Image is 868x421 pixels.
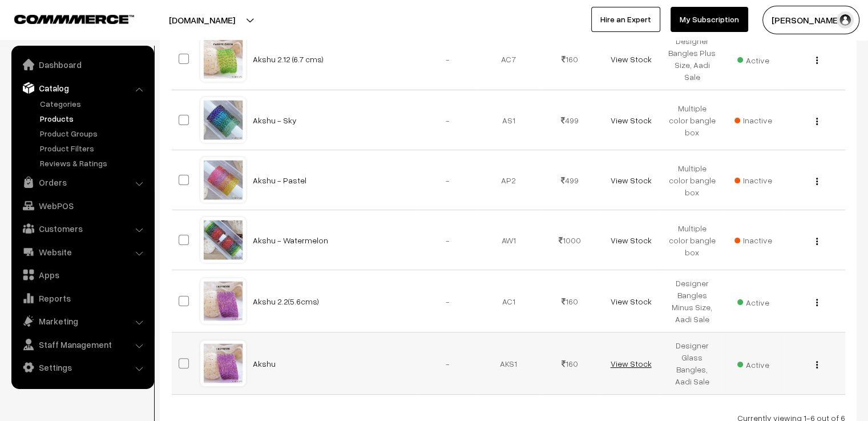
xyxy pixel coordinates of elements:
[417,150,478,210] td: -
[417,90,478,150] td: -
[253,296,319,306] a: Akshu 2.2(5.6cms)
[661,28,722,90] td: Designer Bangles Plus Size, Aadi Sale
[253,359,276,368] a: Akshu
[816,118,818,125] img: Menu
[37,113,150,125] a: Products
[14,172,150,193] a: Orders
[478,332,539,395] td: AKS1
[539,28,600,90] td: 160
[14,242,150,262] a: Website
[734,234,772,246] span: Inactive
[610,296,651,306] a: View Stock
[539,90,600,150] td: 499
[671,7,748,32] a: My Subscription
[610,359,651,368] a: View Stock
[539,332,600,395] td: 160
[610,54,651,64] a: View Stock
[816,57,818,64] img: Menu
[37,142,150,154] a: Product Filters
[661,150,722,210] td: Multiple color bangle box
[478,210,539,270] td: AW1
[37,127,150,139] a: Product Groups
[734,114,772,126] span: Inactive
[478,150,539,210] td: AP2
[816,178,818,185] img: Menu
[14,54,150,75] a: Dashboard
[37,98,150,110] a: Categories
[14,334,150,355] a: Staff Management
[14,15,134,23] img: COMMMERCE
[14,11,114,25] a: COMMMERCE
[478,270,539,332] td: AC1
[610,175,651,185] a: View Stock
[14,195,150,216] a: WebPOS
[816,238,818,245] img: Menu
[661,90,722,150] td: Multiple color bangle box
[734,174,772,186] span: Inactive
[253,235,328,245] a: Akshu - Watermelon
[661,332,722,395] td: Designer Glass Bangles, Aadi Sale
[478,90,539,150] td: AS1
[610,115,651,125] a: View Stock
[737,294,769,308] span: Active
[661,210,722,270] td: Multiple color bangle box
[14,264,150,285] a: Apps
[478,28,539,90] td: AC7
[14,78,150,98] a: Catalog
[610,235,651,245] a: View Stock
[737,51,769,66] span: Active
[816,361,818,368] img: Menu
[129,6,275,34] button: [DOMAIN_NAME]
[737,356,769,371] span: Active
[253,115,297,125] a: Akshu - Sky
[816,299,818,306] img: Menu
[417,332,478,395] td: -
[417,210,478,270] td: -
[253,175,306,185] a: Akshu - Pastel
[661,270,722,332] td: Designer Bangles Minus Size, Aadi Sale
[539,210,600,270] td: 1000
[14,218,150,239] a: Customers
[762,6,859,34] button: [PERSON_NAME] C
[253,54,324,64] a: Akshu 2.12 (6.7 cms)
[837,11,854,29] img: user
[14,288,150,308] a: Reports
[14,311,150,331] a: Marketing
[591,7,660,32] a: Hire an Expert
[539,270,600,332] td: 160
[37,157,150,169] a: Reviews & Ratings
[14,357,150,378] a: Settings
[539,150,600,210] td: 499
[417,28,478,90] td: -
[417,270,478,332] td: -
